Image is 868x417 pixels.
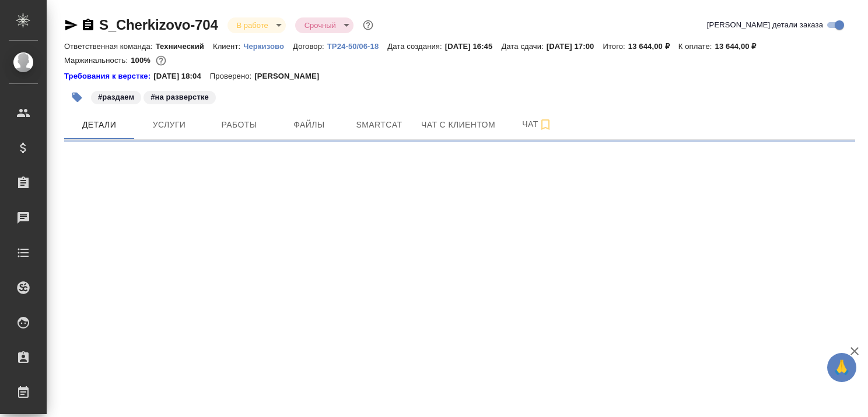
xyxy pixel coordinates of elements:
p: 13 644,00 ₽ [715,42,765,51]
span: Детали [71,118,127,132]
p: Договор: [293,42,327,51]
a: ТР24-50/06-18 [327,41,388,51]
button: 🙏 [827,353,856,382]
button: Срочный [301,20,339,30]
span: раздаем [90,91,142,101]
div: В работе [295,17,353,33]
p: Итого: [603,42,628,51]
p: [DATE] 18:04 [153,70,210,82]
a: Черкизово [243,41,293,51]
svg: Подписаться [538,118,552,132]
p: 100% [131,56,153,65]
button: Скопировать ссылку [81,18,95,32]
span: Услуги [141,118,197,132]
p: Маржинальность: [64,56,131,65]
p: Дата создания: [387,42,444,51]
p: [PERSON_NAME] [254,70,328,82]
a: Требования к верстке: [64,70,153,82]
span: 🙏 [832,355,852,380]
span: Чат [509,117,565,132]
p: К оплате: [678,42,715,51]
span: на разверстке [142,91,217,101]
p: [DATE] 16:45 [445,42,502,51]
span: Файлы [281,118,337,132]
a: S_Cherkizovo-704 [99,17,218,33]
p: [DATE] 17:00 [547,42,603,51]
span: [PERSON_NAME] детали заказа [707,19,823,31]
p: Клиент: [213,42,243,51]
span: Работы [211,118,267,132]
span: Чат с клиентом [421,118,495,132]
div: В работе [228,17,286,33]
button: В работе [233,20,272,30]
p: #раздаем [98,91,134,103]
p: Ответственная команда: [64,42,156,51]
p: Проверено: [210,70,255,82]
p: Черкизово [243,42,293,51]
div: Нажми, чтобы открыть папку с инструкцией [64,70,153,82]
span: Smartcat [351,118,407,132]
button: Добавить тэг [64,84,90,110]
button: Скопировать ссылку для ЯМессенджера [64,18,78,32]
button: 0.00 RUB; [153,53,169,68]
button: Доп статусы указывают на важность/срочность заказа [360,17,376,33]
p: ТР24-50/06-18 [327,42,388,51]
p: #на разверстке [150,91,209,103]
p: 13 644,00 ₽ [628,42,678,51]
p: Технический [156,42,213,51]
p: Дата сдачи: [501,42,546,51]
